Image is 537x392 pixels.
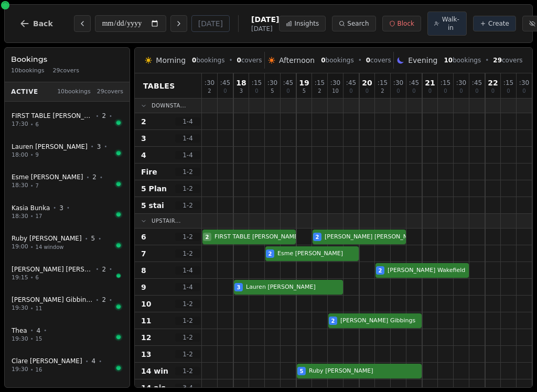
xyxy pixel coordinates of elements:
span: • [229,56,232,64]
span: Kasia Bunka [12,204,50,212]
span: 14 win [141,366,168,376]
span: 0 [349,89,352,94]
span: 18:00 [12,151,28,160]
span: 13 [141,349,151,360]
span: 15 [36,335,42,343]
span: 9 [36,151,39,159]
button: Previous day [74,15,91,32]
span: 3 [237,284,241,291]
span: 1 - 2 [175,184,200,193]
span: 29 covers [53,67,79,75]
span: 10 [332,89,339,94]
span: • [30,335,34,343]
span: 29 covers [97,88,123,96]
span: : 45 [346,80,356,86]
span: 17 [36,212,42,220]
button: [DATE] [191,15,230,32]
button: Clare [PERSON_NAME]•4•19:30•16 [5,351,130,380]
span: • [109,296,112,304]
span: Esme [PERSON_NAME] [12,173,83,181]
span: : 45 [409,80,419,86]
span: 12 [141,332,151,343]
span: 4 [37,326,41,335]
span: • [30,366,34,374]
span: • [96,112,99,120]
span: : 45 [472,80,482,86]
span: 11 [141,315,151,326]
button: Insights [279,16,326,31]
span: 4 [92,357,96,365]
span: 3 [141,133,146,144]
span: 18:30 [12,212,28,221]
span: • [104,143,107,150]
span: : 30 [267,80,277,86]
span: • [485,56,489,64]
span: 1 - 4 [175,151,200,159]
span: 5 [271,89,274,94]
span: 0 [192,57,196,64]
span: : 15 [441,80,450,86]
span: • [358,56,362,64]
span: Morning [156,55,186,66]
button: Lauren [PERSON_NAME]•3•18:00•9 [5,137,130,166]
span: 5 [300,367,304,375]
span: [PERSON_NAME] Gibbings [340,317,422,325]
span: 8 [141,265,146,276]
span: 2 [102,296,106,304]
span: 2 [268,250,272,258]
span: • [100,173,103,181]
span: 0 [491,89,495,94]
span: 5 [91,234,95,243]
span: 20 [362,79,372,86]
span: 0 [412,89,415,94]
span: 0 [444,89,447,94]
span: Search [347,19,369,28]
span: • [30,326,34,334]
span: • [44,326,47,334]
span: [DATE] [251,25,279,33]
span: 2 [102,112,106,120]
span: : 45 [283,80,293,86]
span: 7 [141,248,146,259]
span: 7 [36,182,39,190]
span: 6 [36,121,39,128]
span: 2 [331,317,335,325]
span: 0 [237,57,241,64]
span: 18:30 [12,181,28,190]
span: 2 [206,233,209,241]
span: 19 [299,79,309,86]
span: Esme [PERSON_NAME] [277,249,359,258]
span: 1 - 2 [175,201,200,210]
span: bookings [444,56,481,64]
h3: Bookings [11,54,123,64]
span: 0 [522,89,525,94]
span: 0 [428,89,432,94]
span: 1 - 2 [175,249,200,258]
span: 2 [318,89,321,94]
span: • [98,235,101,243]
span: 2 [92,173,96,181]
span: : 15 [252,80,262,86]
span: 6 [36,274,39,281]
span: 2 [102,265,106,274]
span: Evening [408,55,437,66]
span: Active [11,88,38,96]
span: • [109,265,112,273]
span: Thea [12,326,27,335]
span: 1 - 2 [175,333,200,342]
span: • [30,182,34,190]
button: Walk-in [427,12,467,36]
span: Lauren [PERSON_NAME] [246,283,343,292]
span: Walk-in [442,15,460,32]
span: Insights [294,19,319,28]
span: [PERSON_NAME] Wakefield [388,266,469,275]
span: 17:30 [12,120,28,129]
span: 0 [396,89,400,94]
span: Fire [141,167,157,177]
span: : 15 [378,80,388,86]
span: 22 [488,79,498,86]
span: 2 [379,267,382,275]
span: • [109,112,112,120]
span: • [30,212,34,220]
span: • [85,235,88,243]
